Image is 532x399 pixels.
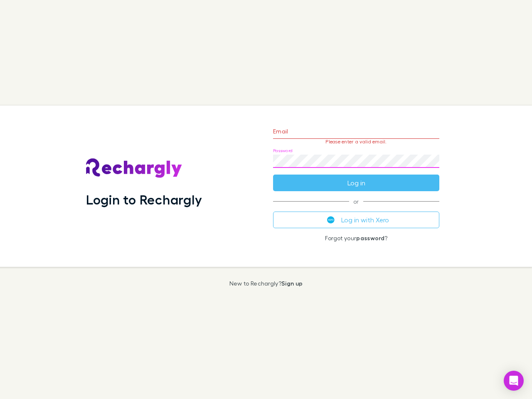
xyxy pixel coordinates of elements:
[273,235,439,241] p: Forgot your ?
[86,192,202,207] h1: Login to Rechargly
[229,280,303,287] p: New to Rechargly?
[86,158,182,178] img: Rechargly's Logo
[273,175,439,191] button: Log in
[281,280,303,287] a: Sign up
[273,201,439,202] span: or
[273,139,439,145] p: Please enter a valid email.
[504,371,524,391] div: Open Intercom Messenger
[356,234,384,241] a: password
[273,212,439,228] button: Log in with Xero
[273,148,293,154] label: Password
[327,216,335,224] img: Xero's logo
